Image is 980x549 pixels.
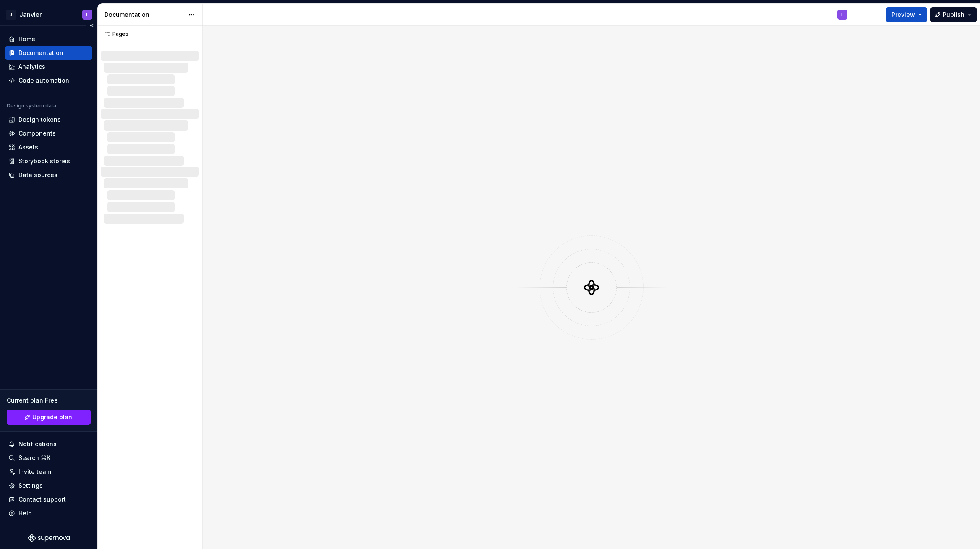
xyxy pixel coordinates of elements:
[6,10,16,20] div: J
[32,413,72,421] span: Upgrade plan
[5,154,92,168] a: Storybook stories
[86,11,89,18] div: L
[18,468,51,476] div: Invite team
[841,11,844,18] div: L
[5,451,92,465] button: Search ⌘K
[104,10,184,19] div: Documentation
[943,10,964,19] span: Publish
[5,127,92,140] a: Components
[28,534,70,542] svg: Supernova Logo
[7,102,56,109] div: Design system data
[891,10,915,19] span: Preview
[886,7,927,22] button: Preview
[5,465,92,478] a: Invite team
[18,495,66,504] div: Contact support
[18,509,32,518] div: Help
[18,171,57,179] div: Data sources
[930,7,977,22] button: Publish
[18,454,50,462] div: Search ⌘K
[19,10,42,19] div: Janvier
[5,74,92,87] a: Code automation
[2,5,96,24] button: JJanvierL
[5,168,92,182] a: Data sources
[5,113,92,126] a: Design tokens
[18,481,43,490] div: Settings
[5,479,92,492] a: Settings
[18,63,45,71] div: Analytics
[5,60,92,73] a: Analytics
[5,437,92,451] button: Notifications
[18,49,63,57] div: Documentation
[101,31,128,37] div: Pages
[86,20,97,31] button: Collapse sidebar
[18,115,61,124] div: Design tokens
[18,143,38,152] div: Assets
[18,35,35,43] div: Home
[5,493,92,506] button: Contact support
[5,507,92,520] button: Help
[5,32,92,46] a: Home
[18,157,70,165] div: Storybook stories
[18,440,57,448] div: Notifications
[18,129,56,138] div: Components
[5,141,92,154] a: Assets
[7,410,91,425] a: Upgrade plan
[18,76,69,85] div: Code automation
[7,396,91,405] div: Current plan : Free
[5,46,92,60] a: Documentation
